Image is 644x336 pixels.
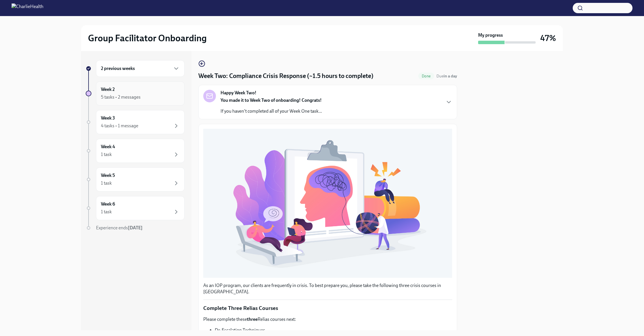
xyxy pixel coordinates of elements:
[11,3,43,13] img: CharlieHealth
[101,209,112,215] div: 1 task
[101,65,135,72] h6: 2 previous weeks
[101,115,115,121] h6: Week 3
[203,316,452,323] p: Please complete these Relias courses next:
[101,151,112,158] div: 1 task
[247,317,258,322] strong: three
[203,282,452,295] p: As an IOP program, our clients are frequently in crisis. To best prepare you, please take the fol...
[540,33,556,43] h3: 47%
[101,144,115,150] h6: Week 4
[86,81,185,106] a: Week 25 tasks • 2 messages
[101,86,115,93] h6: Week 2
[101,123,138,129] div: 4 tasks • 1 message
[221,97,322,103] strong: You made it to Week Two of onboarding! Congrats!
[96,60,185,77] div: 2 previous weeks
[86,110,185,134] a: Week 34 tasks • 1 message
[88,32,207,44] h2: Group Facilitator Onboarding
[203,304,452,312] p: Complete Three Relias Courses
[436,74,457,79] span: Due
[418,74,434,78] span: Done
[101,201,115,207] h6: Week 6
[203,129,452,278] button: Zoom image
[96,225,143,230] span: Experience ends
[86,196,185,220] a: Week 61 task
[86,167,185,192] a: Week 51 task
[101,180,112,186] div: 1 task
[86,139,185,163] a: Week 41 task
[198,72,373,80] h4: Week Two: Compliance Crisis Response (~1.5 hours to complete)
[215,327,452,333] li: De-Escalation Techniques
[478,32,503,38] strong: My progress
[221,108,322,114] p: If you haven't completed all of your Week One task...
[444,74,457,79] strong: in a day
[221,90,256,96] strong: Happy Week Two!
[101,94,141,100] div: 5 tasks • 2 messages
[101,172,115,179] h6: Week 5
[128,225,143,230] strong: [DATE]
